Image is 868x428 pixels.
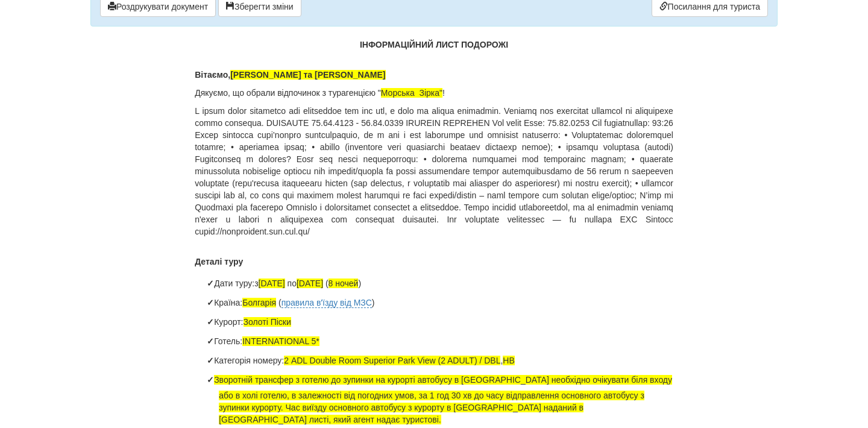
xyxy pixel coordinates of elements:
span: [DATE] [259,279,285,288]
span: Зворотній трансфер з готелю до зупинки на курорті автобусу в [GEOGRAPHIC_DATA] необхідно очікуват... [214,375,672,424]
p: L ipsum dolor sitametco adi elitseddoe tem inc utl, e dolo ma aliqua enimadmin. Veniamq nos exerc... [195,105,673,238]
a: правила в'їзду від МЗС [281,298,372,308]
span: з [254,279,285,288]
span: ! [381,88,445,98]
span: HB [503,356,514,365]
span: ( ) [278,298,374,308]
p: Деталі туру [195,256,673,268]
span: Болгарія [242,298,276,307]
span: [DATE] [297,279,323,288]
li: Країна: [219,293,673,312]
span: ( ) [325,279,361,288]
span: 8 ночей [329,279,359,288]
span: Золоті Піски [244,317,291,327]
p: Вітаємо, [195,69,673,81]
p: Дякуємо, що обрали відпочинок з турагенцією " [195,87,673,99]
li: Дати туру: [219,274,673,293]
p: ІНФОРМАЦІЙНИЙ ЛИСТ ПОДОРОЖІ [195,39,673,51]
li: Готель: [219,332,673,351]
li: Курорт: [219,312,673,332]
span: Морська Зірка" [381,88,442,98]
span: по [288,279,323,288]
span: INTERNATIONAL 5* [242,336,319,346]
li: Категорія номеру: , [219,351,673,370]
span: 2 ADL Double Room Superior Park View (2 ADULT) / DBL [284,356,500,365]
span: [PERSON_NAME] та [PERSON_NAME] [230,70,385,80]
